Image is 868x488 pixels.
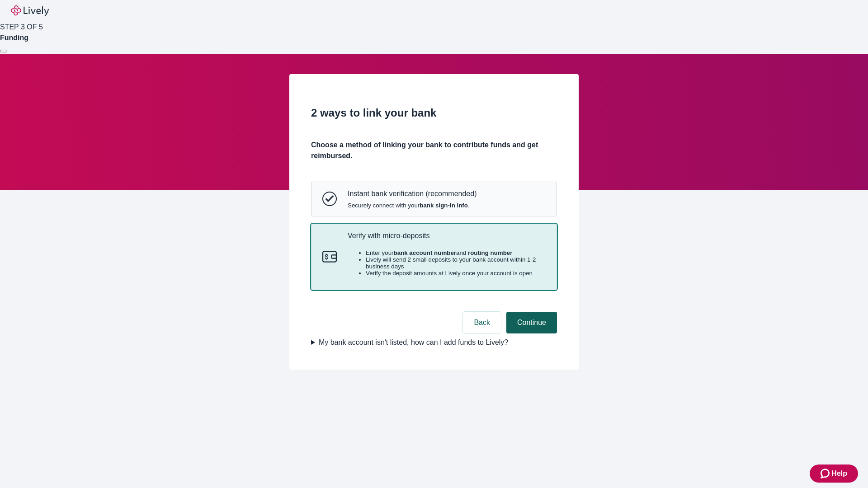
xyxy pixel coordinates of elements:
li: Verify the deposit amounts at Lively once your account is open [366,270,546,277]
li: Enter your and [366,249,546,256]
summary: My bank account isn't listed, how can I add funds to Lively? [311,337,557,348]
img: Lively [11,5,49,16]
span: Help [831,468,847,479]
p: Verify with micro-deposits [348,231,546,240]
p: Instant bank verification (recommended) [348,189,476,198]
h4: Choose a method of linking your bank to contribute funds and get reimbursed. [311,140,557,161]
strong: bank account number [394,249,457,256]
button: Micro-depositsVerify with micro-depositsEnter yourbank account numberand routing numberLively wil... [311,224,557,290]
button: Back [463,312,501,333]
svg: Instant bank verification [322,192,337,206]
button: Continue [506,312,557,333]
svg: Micro-deposits [322,249,337,264]
button: Zendesk support iconHelp [810,465,858,483]
svg: Zendesk support icon [821,468,831,479]
h2: 2 ways to link your bank [311,105,557,121]
button: Instant bank verificationInstant bank verification (recommended)Securely connect with yourbank si... [311,182,557,216]
li: Lively will send 2 small deposits to your bank account within 1-2 business days [366,256,546,270]
strong: routing number [468,249,512,256]
span: Securely connect with your . [348,202,476,209]
strong: bank sign-in info [420,202,468,209]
